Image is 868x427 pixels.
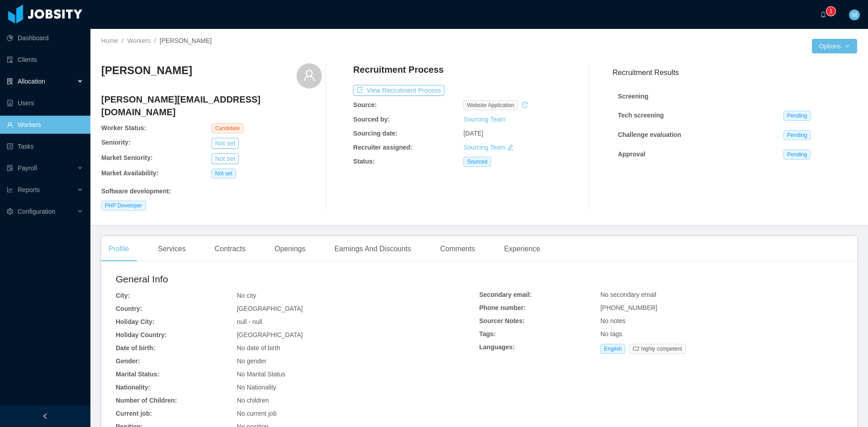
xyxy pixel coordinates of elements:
b: Source: [353,101,377,108]
button: Not set [212,153,239,164]
span: null - null [237,318,262,325]
b: Marital Status: [116,371,159,378]
b: Number of Children: [116,397,177,404]
i: icon: solution [7,78,13,84]
b: Status: [353,158,374,165]
div: Experience [497,236,547,262]
span: No Nationality [237,384,276,391]
span: Pending [783,111,811,121]
b: Languages: [479,343,515,351]
span: Sourced [463,157,491,167]
strong: Challenge evaluation [618,131,681,138]
i: icon: line-chart [7,187,13,193]
span: [PERSON_NAME] [160,37,212,44]
span: No current job [237,410,277,417]
strong: Approval [618,150,646,158]
a: Workers [127,37,151,44]
span: M [852,9,857,20]
b: Software development : [101,188,171,195]
b: Market Availability: [101,169,159,177]
a: icon: profileTasks [7,137,83,155]
span: No Marital Status [237,371,285,378]
b: Sourced by: [353,116,390,123]
span: No city [237,292,256,299]
i: icon: history [522,102,528,108]
b: Gender: [116,357,140,365]
div: Services [151,236,193,262]
span: English [600,344,625,354]
button: icon: exportView Recruitment Process [353,85,444,96]
span: [PHONE_NUMBER] [600,304,657,311]
span: C2 highly competent [629,344,685,354]
sup: 1 [826,7,835,16]
i: icon: file-protect [7,165,13,171]
span: Payroll [18,164,37,172]
a: Home [101,37,118,44]
b: Holiday Country: [116,331,167,338]
b: Current job: [116,410,152,417]
span: Candidate [212,123,244,133]
span: No children [237,397,269,404]
i: icon: edit [507,144,514,150]
b: City: [116,292,130,299]
span: No notes [600,317,626,324]
i: icon: bell [820,11,826,18]
span: Pending [783,150,811,160]
a: icon: pie-chartDashboard [7,29,83,47]
span: Configuration [18,208,55,215]
strong: Tech screening [618,112,664,119]
span: [DATE] [463,130,483,137]
h4: [PERSON_NAME][EMAIL_ADDRESS][DOMAIN_NAME] [101,93,322,118]
i: icon: user [303,69,316,82]
a: icon: auditClients [7,51,83,69]
h3: Recruitment Results [613,67,857,78]
b: Sourcing date: [353,130,397,137]
a: icon: userWorkers [7,116,83,134]
span: No secondary email [600,291,656,298]
button: Not set [212,138,239,149]
span: Allocation [18,78,45,85]
b: Phone number: [479,304,526,311]
div: Profile [101,236,136,262]
span: Not set [212,169,236,178]
span: [GEOGRAPHIC_DATA] [237,331,303,338]
a: icon: exportView Recruitment Process [353,87,444,94]
span: Pending [783,130,811,140]
span: website application [463,100,518,110]
span: [GEOGRAPHIC_DATA] [237,305,303,312]
b: Country: [116,305,142,312]
i: icon: setting [7,208,13,215]
b: Tags: [479,330,495,338]
div: No tags [600,329,843,339]
strong: Screening [618,93,649,100]
h3: [PERSON_NAME] [101,63,192,78]
b: Nationality: [116,384,150,391]
b: Recruiter assigned: [353,144,412,151]
div: Comments [433,236,482,262]
b: Holiday City: [116,318,155,325]
span: / [122,37,123,44]
div: Contracts [208,236,253,262]
a: icon: robotUsers [7,94,83,112]
h4: Recruitment Process [353,63,443,76]
div: Earnings And Discounts [327,236,419,262]
a: Sourcing Team [463,144,505,151]
button: Optionsicon: down [812,39,857,53]
span: No date of birth [237,344,280,352]
p: 1 [830,7,833,16]
span: Reports [18,186,40,193]
b: Market Seniority: [101,154,153,161]
span: / [154,37,156,44]
div: Openings [267,236,313,262]
span: No gender [237,357,266,365]
b: Secondary email: [479,291,532,298]
b: Date of birth: [116,344,155,352]
b: Seniority: [101,139,131,146]
b: Worker Status: [101,124,146,131]
a: Sourcing Team [463,116,505,123]
h2: General Info [116,272,479,286]
span: PHP Developer [101,201,146,211]
b: Sourcer Notes: [479,317,524,324]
